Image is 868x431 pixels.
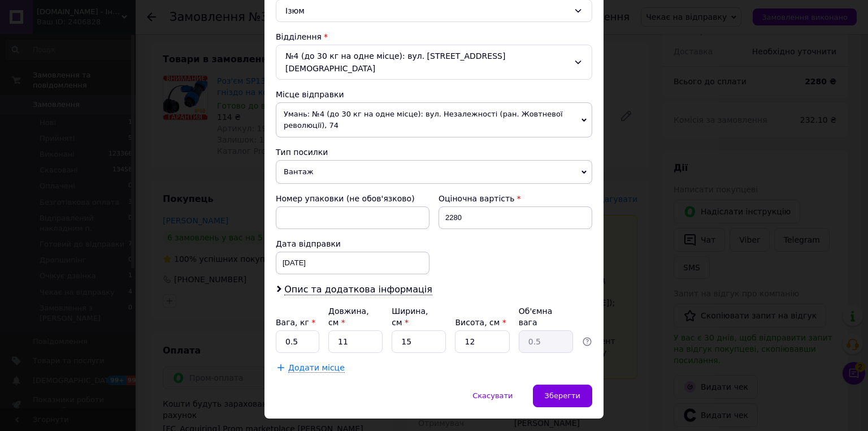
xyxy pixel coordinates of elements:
[276,238,429,249] div: Дата відправки
[288,363,345,373] span: Додати місце
[276,318,315,327] label: Вага, кг
[276,45,592,80] div: №4 (до 30 кг на одне місце): вул. [STREET_ADDRESS][DEMOGRAPHIC_DATA]
[328,307,369,327] label: Довжина, см
[284,284,432,295] span: Опис та додаткова інформація
[276,90,344,99] span: Місце відправки
[392,307,428,327] label: Ширина, см
[439,193,592,204] div: Оціночна вартість
[276,31,592,42] div: Відділення
[545,391,580,400] span: Зберегти
[519,305,573,328] div: Об'ємна вага
[472,391,513,400] span: Скасувати
[276,193,429,204] div: Номер упаковки (не обов'язково)
[276,148,328,157] span: Тип посилки
[276,102,592,137] span: Умань: №4 (до 30 кг на одне місце): вул. Незалежності (ран. Жовтневої революції), 74
[455,318,506,327] label: Висота, см
[276,160,592,184] span: Вантаж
